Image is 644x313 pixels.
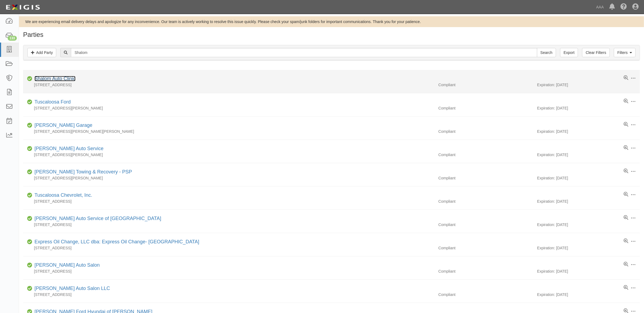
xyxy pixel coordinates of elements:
div: [STREET_ADDRESS] [23,82,434,88]
i: Compliant [27,147,32,151]
div: Expiration: [DATE] [537,199,640,204]
input: Search [537,48,556,57]
a: [PERSON_NAME] Auto Service of [GEOGRAPHIC_DATA] [34,216,161,221]
a: [PERSON_NAME] Towing & Recovery - PSP [34,169,132,175]
div: Godshall's Auto Service [32,145,103,152]
div: Expiration: [DATE] [537,245,640,251]
a: [PERSON_NAME] Auto Salon [34,262,100,268]
div: 133 [8,36,17,41]
div: Tuscaloosa Ford [32,99,71,106]
div: [STREET_ADDRESS] [23,269,434,274]
div: [STREET_ADDRESS] [23,292,434,297]
div: Godshall's Towing & Recovery - PSP [32,169,132,176]
div: Compliant [434,269,537,274]
a: View results summary [624,238,628,244]
a: View results summary [624,169,628,174]
a: View results summary [624,262,628,267]
i: Compliant [27,263,32,267]
a: Export [560,48,578,57]
a: Tuscaloosa Ford [34,99,71,105]
div: Godshall's Auto Service of Sellersville [32,215,161,222]
a: View results summary [624,99,628,104]
div: Expiration: [DATE] [537,222,640,227]
div: Compliant [434,175,537,181]
div: Compliant [434,292,537,297]
a: [PERSON_NAME] Auto Service [34,146,103,151]
a: View results summary [624,192,628,197]
div: Eazor's Auto Salon [32,262,100,269]
i: Help Center - Complianz [620,4,627,10]
a: View results summary [624,122,628,127]
div: Compliant [434,82,537,88]
i: Compliant [27,100,32,104]
div: [STREET_ADDRESS][PERSON_NAME] [23,175,434,181]
input: Search [71,48,537,57]
i: Compliant [27,170,32,174]
div: Expiration: [DATE] [537,292,640,297]
div: Tuscaloosa Chevrolet, Inc. [32,192,92,199]
div: Shalom Auto Clinic [32,75,76,82]
a: [PERSON_NAME] Auto Salon LLC [34,286,110,291]
i: Compliant [27,124,32,127]
a: AAA [593,2,607,12]
div: Compliant [434,222,537,227]
a: Express Oil Change, LLC dba: Express Oil Change- [GEOGRAPHIC_DATA] [34,239,199,244]
div: Expiration: [DATE] [537,82,640,88]
i: Compliant [27,287,32,291]
i: Compliant [27,217,32,221]
a: Filters [614,48,636,57]
div: [STREET_ADDRESS][PERSON_NAME] [23,105,434,111]
div: Compliant [434,129,537,134]
div: Compliant [434,152,537,157]
a: View results summary [624,285,628,291]
div: Compliant [434,245,537,251]
div: Compliant [434,105,537,111]
a: View results summary [624,215,628,221]
div: We are experiencing email delivery delays and apologize for any inconvenience. Our team is active... [19,19,644,24]
h1: Parties [23,31,640,38]
div: Expiration: [DATE] [537,129,640,134]
div: Express Oil Change, LLC dba: Express Oil Change- Tuscaloosa [32,238,199,246]
a: Shalom Auto Clinic [34,76,76,81]
div: Expiration: [DATE] [537,105,640,111]
a: Tuscaloosa Chevrolet, Inc. [34,192,92,198]
div: [STREET_ADDRESS] [23,199,434,204]
a: Add Party [27,48,56,57]
div: [STREET_ADDRESS][PERSON_NAME][PERSON_NAME] [23,129,434,134]
div: [STREET_ADDRESS] [23,222,434,227]
i: Compliant [27,193,32,197]
i: Compliant [27,77,32,81]
div: Eazor's Auto Salon LLC [32,285,110,292]
div: [STREET_ADDRESS][PERSON_NAME] [23,152,434,157]
div: [STREET_ADDRESS] [23,245,434,251]
i: Compliant [27,240,32,244]
a: View results summary [624,75,628,81]
a: View results summary [624,145,628,151]
a: Clear Filters [582,48,610,57]
div: Marshall's Garage [32,122,92,129]
img: logo-5460c22ac91f19d4615b14bd174203de0afe785f0fc80cf4dbbc73dc1793850b.png [4,2,42,12]
a: [PERSON_NAME] Garage [34,122,92,128]
div: Expiration: [DATE] [537,175,640,181]
div: Expiration: [DATE] [537,269,640,274]
div: Expiration: [DATE] [537,152,640,157]
div: Compliant [434,199,537,204]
